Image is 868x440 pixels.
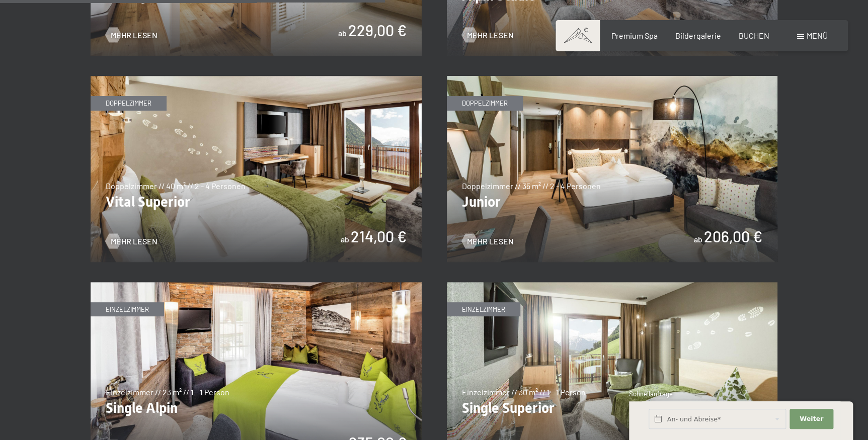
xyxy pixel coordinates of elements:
a: Single Superior [447,283,778,289]
a: Junior [447,76,778,82]
img: Vital Superior [91,76,422,262]
a: Mehr Lesen [106,236,157,247]
a: BUCHEN [739,31,769,40]
a: Bildergalerie [675,31,721,40]
span: Mehr Lesen [467,30,514,41]
a: Mehr Lesen [462,236,514,247]
span: Menü [807,31,828,40]
img: Junior [447,76,778,262]
span: Mehr Lesen [111,236,157,247]
span: Weiter [800,414,823,423]
a: Vital Superior [91,76,422,82]
span: Schnellanfrage [629,390,673,398]
a: Mehr Lesen [462,30,514,41]
a: Single Alpin [91,283,422,289]
span: Mehr Lesen [467,236,514,247]
span: Mehr Lesen [111,30,157,41]
a: Premium Spa [611,31,657,40]
button: Weiter [790,409,833,429]
a: Mehr Lesen [106,30,157,41]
